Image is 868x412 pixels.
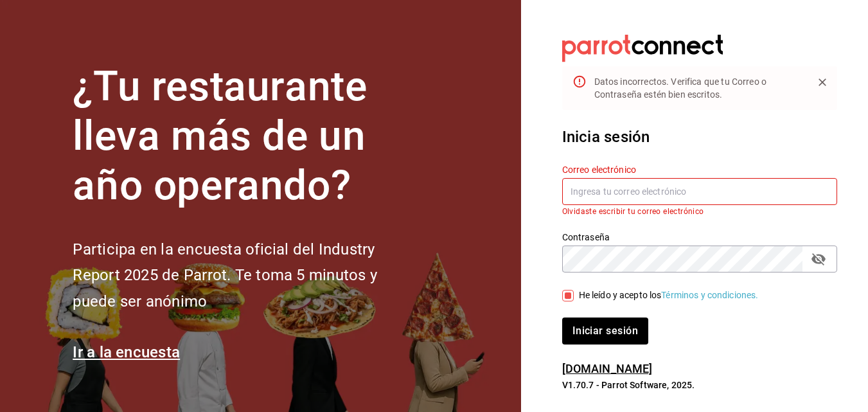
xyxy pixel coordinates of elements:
p: V1.70.7 - Parrot Software, 2025. [562,379,837,391]
h2: Participa en la encuesta oficial del Industry Report 2025 de Parrot. Te toma 5 minutos y puede se... [73,237,420,315]
a: Términos y condiciones. [661,290,758,300]
p: Olvidaste escribir tu correo electrónico [562,207,837,216]
input: Ingresa tu correo electrónico [562,178,837,205]
a: [DOMAIN_NAME] [562,362,653,375]
div: Datos incorrectos. Verifica que tu Correo o Contraseña estén bien escritos. [594,70,802,106]
label: Contraseña [562,233,837,242]
button: Iniciar sesión [562,318,648,345]
h1: ¿Tu restaurante lleva más de un año operando? [73,62,420,210]
a: Ir a la encuesta [73,343,180,361]
button: passwordField [808,248,829,270]
label: Correo electrónico [562,165,837,174]
div: He leído y acepto los [579,289,759,302]
button: Close [813,73,832,92]
h3: Inicia sesión [562,125,837,148]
